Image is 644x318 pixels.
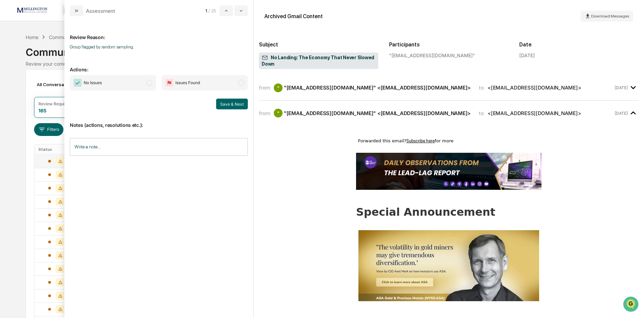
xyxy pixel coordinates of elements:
time: Saturday, October 4, 2025 at 11:43:31 AM [615,85,628,90]
span: / 25 [208,8,218,13]
span: Forwarded this email? for more [358,138,453,143]
img: Checkmark [74,79,82,87]
button: Download Messages [581,11,633,22]
button: Start new chat [115,54,123,62]
button: Save & Next [216,99,248,109]
img: 1746055101610-c473b297-6a78-478c-a979-82029cc54cd1 [7,51,19,64]
a: 🔎Data Lookup [4,95,45,107]
div: [DATE] [519,52,535,58]
div: " [274,83,283,92]
div: Review your communication records across channels [26,61,618,67]
span: Data Lookup [13,98,42,104]
span: Download Messages [591,14,629,19]
div: 🗄️ [49,85,54,91]
div: All Conversations [34,79,85,90]
a: 🗄️Attestations [46,82,86,94]
span: from: [259,110,271,116]
div: Archived Gmail Content [264,13,323,20]
div: Communications Archive [49,34,104,40]
div: "[EMAIL_ADDRESS][DOMAIN_NAME]" <[EMAIL_ADDRESS][DOMAIN_NAME]> [284,84,471,91]
strong: Special Announcement [356,206,495,218]
div: "[EMAIL_ADDRESS][DOMAIN_NAME]" [389,52,508,58]
h2: Participants [389,41,508,48]
p: Actions: [70,59,248,72]
img: https%3A%2F%2Fsubstack-post-media.s3.amazonaws.com%2Fpublic%2Fimages%2F033868b0-6d7d-48b3-9a84-bd... [356,153,541,190]
span: Preclearance [13,85,43,92]
span: from: [259,84,271,91]
h2: Date [519,41,639,48]
p: Review Reason: [70,26,248,40]
div: 🔎 [7,98,12,104]
p: How can we help? [7,14,123,25]
div: Review Required [38,101,71,106]
span: to: [479,84,485,91]
div: Assessment [86,8,115,14]
img: logo [16,7,49,14]
div: <[EMAIL_ADDRESS][DOMAIN_NAME]> [488,110,581,116]
div: 165 [38,108,47,113]
span: Pylon [67,114,82,119]
p: Group flagged by random sampling. [70,44,248,49]
button: Filters [34,123,63,136]
div: Start new chat [23,51,111,58]
span: to: [479,110,485,116]
div: <[EMAIL_ADDRESS][DOMAIN_NAME]> [488,84,581,91]
div: We're available if you need us! [23,58,85,64]
div: "[EMAIL_ADDRESS][DOMAIN_NAME]" <[EMAIL_ADDRESS][DOMAIN_NAME]> [284,110,471,116]
th: Status [34,144,78,154]
img: Flag [165,79,173,87]
span: No Issues [84,79,102,86]
div: Home [26,34,38,40]
span: No Landing: The Economy That Never Slowed Down [262,55,376,67]
h2: Subject [259,41,378,48]
div: 🖐️ [7,85,12,91]
a: 🖐️Preclearance [4,82,46,94]
p: Notes (actions, resolutions etc.): [70,114,248,128]
span: Issues Found [175,79,200,86]
span: 1 [205,8,207,13]
span: Attestations [56,85,84,92]
a: Subscribe here [406,138,435,143]
div: Communications Archive [26,41,618,58]
div: " [274,109,283,117]
a: Powered byPylon [48,114,82,119]
iframe: Open customer support [622,296,641,314]
time: Saturday, October 4, 2025 at 11:43:31 AM [615,111,628,116]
